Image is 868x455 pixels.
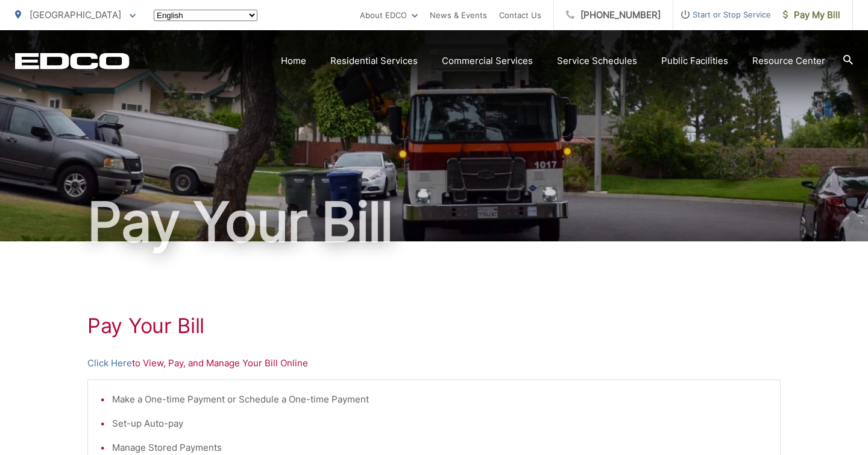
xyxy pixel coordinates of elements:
a: Service Schedules [557,54,637,68]
a: Public Facilities [661,54,728,68]
h1: Pay Your Bill [15,192,853,252]
a: Contact Us [499,8,541,22]
h1: Pay Your Bill [87,314,781,338]
select: Select a language [154,10,257,21]
a: Resource Center [752,54,825,68]
a: Click Here [87,356,132,371]
a: Commercial Services [442,54,533,68]
li: Set-up Auto-pay [112,416,768,431]
a: News & Events [430,8,487,22]
span: [GEOGRAPHIC_DATA] [30,9,121,21]
span: Pay My Bill [783,8,840,22]
a: Home [281,54,306,68]
a: EDCD logo. Return to the homepage. [15,52,130,69]
li: Manage Stored Payments [112,441,768,455]
p: to View, Pay, and Manage Your Bill Online [87,356,781,371]
a: About EDCO [360,8,418,22]
a: Residential Services [330,54,418,68]
li: Make a One-time Payment or Schedule a One-time Payment [112,392,768,407]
